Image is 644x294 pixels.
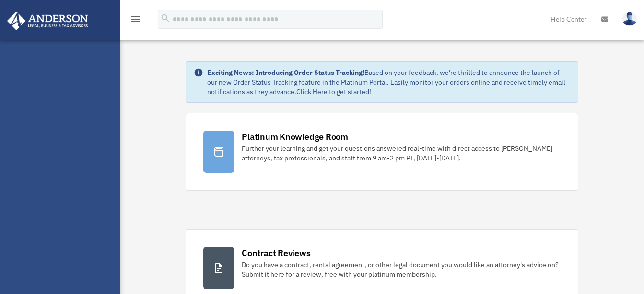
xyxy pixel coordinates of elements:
div: Do you have a contract, rental agreement, or other legal document you would like an attorney's ad... [242,260,560,279]
a: Platinum Knowledge Room Further your learning and get your questions answered real-time with dire... [186,113,578,191]
i: search [160,13,171,24]
div: Contract Reviews [242,247,310,259]
div: Further your learning and get your questions answered real-time with direct access to [PERSON_NAM... [242,144,560,163]
img: Anderson Advisors Platinum Portal [4,12,91,30]
a: menu [129,17,141,25]
strong: Exciting News: Introducing Order Status Tracking! [207,68,364,77]
i: menu [129,13,141,25]
img: User Pic [622,12,637,26]
a: Click Here to get started! [296,87,371,96]
div: Based on your feedback, we're thrilled to announce the launch of our new Order Status Tracking fe... [207,68,570,97]
div: Platinum Knowledge Room [242,131,348,143]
